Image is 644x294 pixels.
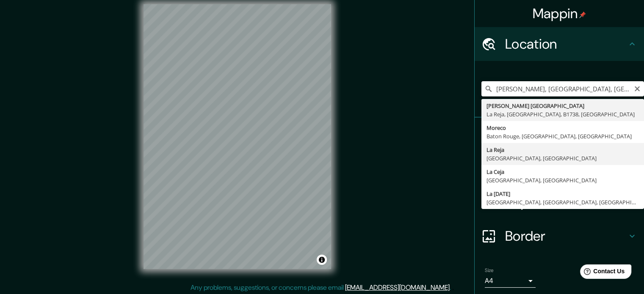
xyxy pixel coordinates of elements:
p: Any problems, suggestions, or concerns please email . [191,283,451,293]
h4: Mappin [533,5,586,22]
button: Toggle attribution [317,255,327,265]
a: [EMAIL_ADDRESS][DOMAIN_NAME] [345,283,450,292]
div: La Reja, [GEOGRAPHIC_DATA], B1738, [GEOGRAPHIC_DATA] [486,110,639,118]
iframe: Help widget launcher [569,261,635,285]
h4: Border [505,228,627,245]
div: A4 [485,274,536,288]
label: Size [485,267,494,274]
div: Style [475,151,644,185]
div: [GEOGRAPHIC_DATA], [GEOGRAPHIC_DATA] [486,154,639,162]
div: Pins [475,118,644,151]
div: Baton Rouge, [GEOGRAPHIC_DATA], [GEOGRAPHIC_DATA] [486,132,639,140]
div: Layout [475,185,644,219]
div: . [451,283,452,293]
div: La [DATE] [486,190,639,198]
div: [GEOGRAPHIC_DATA], [GEOGRAPHIC_DATA], [GEOGRAPHIC_DATA] [486,198,639,206]
div: Location [475,27,644,61]
button: Clear [634,84,641,92]
div: [GEOGRAPHIC_DATA], [GEOGRAPHIC_DATA] [486,176,639,184]
div: Moreco [486,124,639,132]
div: Border [475,219,644,253]
h4: Layout [505,194,627,211]
div: [PERSON_NAME] [GEOGRAPHIC_DATA] [486,102,639,110]
h4: Location [505,36,627,52]
canvas: Map [144,4,331,269]
div: . [452,283,454,293]
div: La Ceja [486,168,639,176]
div: La Reja [486,146,639,154]
img: pin-icon.png [579,11,586,18]
input: Pick your city or area [481,81,644,96]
